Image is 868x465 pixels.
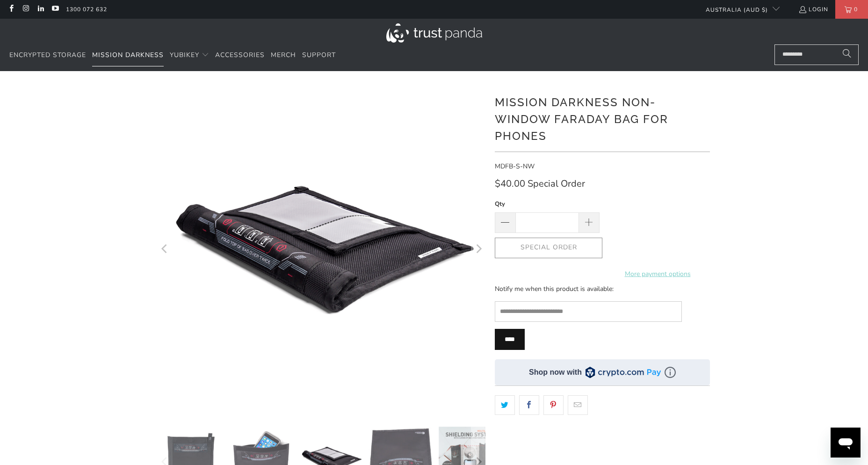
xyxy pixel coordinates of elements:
a: Mission Darkness [92,44,164,66]
a: 1300 072 632 [66,4,107,15]
a: Login [798,4,828,15]
a: Share this on Pinterest [543,395,564,415]
button: Previous [158,85,173,413]
span: Merch [271,51,296,59]
span: Encrypted Storage [9,51,86,59]
a: Email this to a friend [568,395,588,415]
input: Search... [774,44,859,65]
span: YubiKey [170,51,199,59]
span: Special Order [528,179,585,189]
a: Share this on Twitter [495,395,515,415]
a: Trust Panda Australia on Instagram [22,6,29,13]
a: Trust Panda Australia on Facebook [7,6,15,13]
div: Shop now with [529,367,582,378]
span: Mission Darkness [92,51,164,59]
span: Support [302,51,336,59]
span: MDFB-S-NW [495,162,535,171]
a: Support [302,44,336,66]
label: Qty [495,199,600,209]
iframe: Reviews Widget [495,431,710,462]
summary: YubiKey [170,44,209,66]
span: $40.00 [495,177,525,190]
img: Trust Panda Australia [386,23,482,43]
a: Merch [271,44,296,66]
a: Trust Panda Australia on YouTube [51,6,59,13]
iframe: Button to launch messaging window [831,428,861,458]
a: Mission Darkness Non-Window Faraday Bag for Phones - Trust Panda [158,85,485,413]
span: Accessories [215,51,265,59]
a: Share this on Facebook [519,395,539,415]
h1: Mission Darkness Non-Window Faraday Bag for Phones [495,92,710,145]
a: Trust Panda Australia on LinkedIn [36,6,44,13]
a: Accessories [215,44,265,66]
button: Next [471,85,486,413]
p: Notify me when this product is available: [495,284,682,294]
a: Encrypted Storage [9,44,86,66]
button: Search [835,44,859,65]
nav: Translation missing: en.navigation.header.main_nav [9,44,336,66]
